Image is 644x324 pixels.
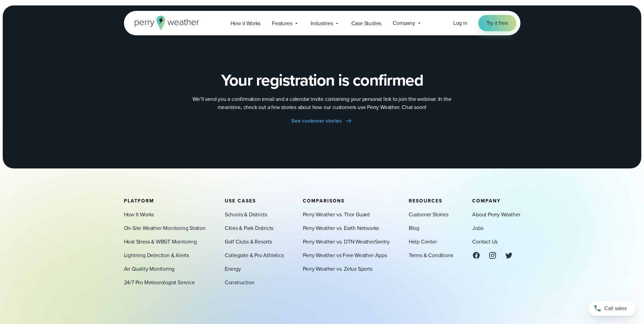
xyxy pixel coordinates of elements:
[409,224,419,232] a: Blog
[225,265,241,273] a: Energy
[303,251,387,259] a: Perry Weather vs Free Weather Apps
[124,238,197,246] a: Heat Stress & WBGT Monitoring
[291,117,342,125] span: See customer stories
[393,19,415,27] span: Company
[409,211,448,219] a: Customer Stories
[486,19,508,27] span: Try it free
[346,16,387,30] a: Case Studies
[221,71,423,90] h2: Your registration is confirmed
[303,238,390,246] a: Perry Weather vs. DTN WeatherSentry
[351,19,382,28] span: Case Studies
[588,301,636,316] a: Call sales
[186,95,458,111] p: We’ll send you a confirmation email and a calendar invite containing your personal link to join t...
[124,251,189,259] a: Lightning Detection & Alerts
[409,251,453,259] a: Terms & Conditions
[124,265,175,273] a: Air Quality Monitoring
[225,16,266,30] a: How it Works
[409,197,442,204] span: Resources
[472,211,520,219] a: About Perry Weather
[311,19,333,28] span: Industries
[604,304,627,312] span: Call sales
[478,15,516,31] a: Try it free
[124,211,154,219] a: How It Works
[472,238,498,246] a: Contact Us
[453,19,467,27] a: Log in
[225,238,272,246] a: Golf Clubs & Resorts
[303,197,345,204] span: Comparisons
[231,19,261,28] span: How it Works
[225,278,255,287] a: Construction
[225,224,273,232] a: Cities & Park Districts
[303,211,370,219] a: Perry Weather vs. Thor Guard
[225,251,284,259] a: Collegiate & Pro Athletics
[291,117,353,125] a: See customer stories
[303,265,372,273] a: Perry Weather vs. Zelus Sports
[124,278,195,287] a: 24/7 Pro Meteorologist Service
[472,197,501,204] span: Company
[409,238,437,246] a: Help Center
[225,211,267,219] a: Schools & Districts
[124,224,206,232] a: On-Site Weather Monitoring Station
[303,224,379,232] a: Perry Weather vs. Earth Networks
[225,197,256,204] span: Use Cases
[272,19,292,28] span: Features
[124,197,154,204] span: Platform
[453,19,467,27] span: Log in
[472,224,483,232] a: Jobs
